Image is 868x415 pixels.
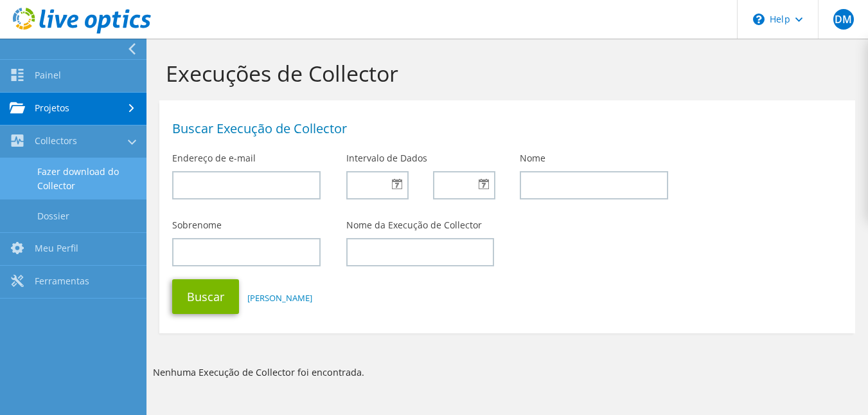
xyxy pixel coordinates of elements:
span: DM [833,9,854,30]
label: Endereço de e-mail [172,152,256,165]
h1: Buscar Execução de Collector [172,122,836,135]
label: Nome [520,152,545,165]
label: Nome da Execução de Collector [346,219,482,232]
button: Buscar [172,279,239,314]
label: Intervalo de Dados [346,152,427,165]
svg: \n [753,14,765,25]
label: Sobrenome [172,219,222,232]
p: Nenhuma Execução de Collector foi encontrada. [153,365,862,380]
h1: Execuções de Collector [166,60,842,87]
a: [PERSON_NAME] [247,292,312,304]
